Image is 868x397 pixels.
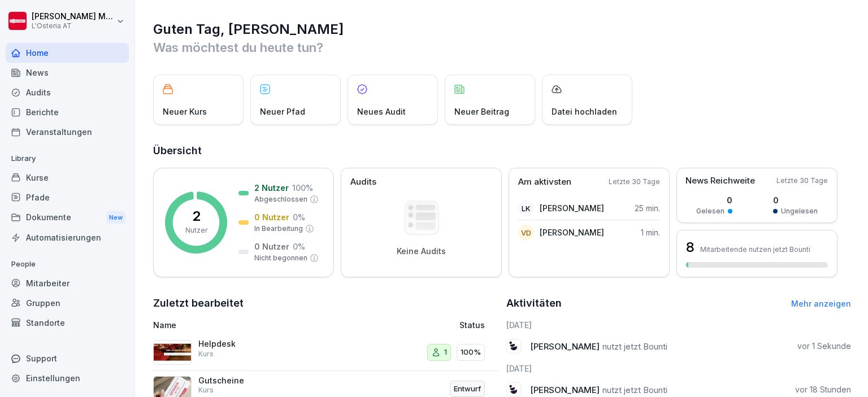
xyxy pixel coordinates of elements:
p: Neuer Beitrag [454,106,509,117]
p: Name [153,319,365,331]
p: Keine Audits [397,246,446,256]
h2: Aktivitäten [506,295,562,311]
p: Datei hochladen [552,106,617,117]
p: Letzte 30 Tage [776,176,828,186]
a: Berichte [6,102,129,122]
p: 0 % [293,211,305,223]
p: [PERSON_NAME] [540,226,604,238]
p: Nicht begonnen [254,253,307,263]
span: nutzt jetzt Bounti [602,341,667,352]
a: Veranstaltungen [6,122,129,142]
a: Automatisierungen [6,228,129,247]
a: Audits [6,82,129,102]
p: Letzte 30 Tage [609,177,660,187]
h2: Zuletzt bearbeitet [153,295,498,311]
p: 0 Nutzer [254,241,289,252]
p: Audits [350,176,376,189]
p: vor 18 Stunden [795,384,851,395]
p: Kurs [198,385,214,395]
span: [PERSON_NAME] [530,341,600,352]
div: Dokumente [6,207,129,228]
a: HelpdeskKurs1100% [153,334,498,371]
p: People [6,255,129,273]
div: VD [518,225,534,241]
a: Standorte [6,313,129,333]
p: L'Osteria AT [32,22,114,30]
p: 100% [461,347,481,358]
h6: [DATE] [506,363,852,374]
a: Mitarbeiter [6,273,129,293]
p: Abgeschlossen [254,194,307,204]
p: Entwurf [454,383,481,395]
p: Neuer Kurs [163,106,207,117]
a: Einstellungen [6,368,129,388]
p: 0 Nutzer [254,211,289,223]
span: nutzt jetzt Bounti [602,385,667,395]
div: New [106,211,125,224]
p: Am aktivsten [518,176,571,189]
span: [PERSON_NAME] [530,385,600,395]
p: 1 [444,347,447,358]
p: Neuer Pfad [260,106,305,117]
p: 0 % [293,241,305,252]
a: DokumenteNew [6,207,129,228]
img: d3p7xnq4nf40a70q9pthc1z9.png [153,340,192,365]
p: [PERSON_NAME] Molnar [32,12,114,21]
a: Mehr anzeigen [791,299,851,308]
p: Gutscheine [198,376,311,386]
p: Nutzer [185,225,207,235]
p: [PERSON_NAME] [540,202,604,214]
h1: Guten Tag, [PERSON_NAME] [153,20,851,38]
p: Was möchtest du heute tun? [153,38,851,56]
a: News [6,63,129,82]
p: Mitarbeitende nutzen jetzt Bounti [700,245,810,254]
p: Library [6,150,129,168]
p: News Reichweite [685,174,755,187]
a: Gruppen [6,293,129,313]
p: Ungelesen [781,206,818,216]
p: Helpdesk [198,339,311,349]
p: 100 % [292,182,313,194]
h3: 8 [686,238,695,257]
p: 2 [192,210,201,223]
p: In Bearbeitung [254,224,303,234]
a: Home [6,43,129,63]
p: 1 min. [641,226,660,238]
div: LK [518,200,534,216]
p: Gelesen [696,206,724,216]
p: 2 Nutzer [254,182,289,194]
p: vor 1 Sekunde [797,341,851,352]
h2: Übersicht [153,143,851,159]
p: 0 [696,194,732,206]
div: Support [6,348,129,368]
h6: [DATE] [506,319,852,331]
p: 0 [773,194,818,206]
p: Status [459,319,485,331]
p: 25 min. [635,202,660,214]
p: Neues Audit [357,106,406,117]
p: Kurs [198,349,214,359]
a: Kurse [6,168,129,187]
a: Pfade [6,187,129,207]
